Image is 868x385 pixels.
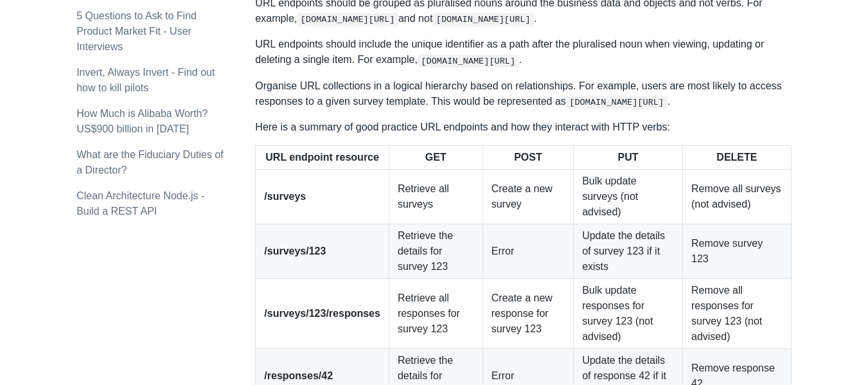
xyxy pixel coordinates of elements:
[76,149,224,175] a: What are the Fiduciary Duties of a Director?
[76,190,204,217] a: Clean Architecture Node.js - Build a REST API
[76,10,197,52] a: 5 Questions to Ask to Find Product Market Fit - User Interviews
[76,108,208,134] a: How Much is Alibaba Worth? US$900 billion in [DATE]
[389,224,483,279] td: Retrieve the details for survey 123
[389,146,483,170] th: GET
[432,13,534,26] code: [DOMAIN_NAME][URL]
[255,37,791,67] p: URL endpoints should include the unique identifier as a path after the pluralised noun when viewi...
[483,224,573,279] td: Error
[256,146,389,170] th: URL endpoint resource
[574,224,683,279] td: Update the details of survey 123 if it exists
[389,279,483,349] td: Retrieve all responses for survey 123
[389,170,483,224] td: Retrieve all surveys
[682,170,791,224] td: Remove all surveys (not advised)
[264,308,380,319] strong: /surveys/123/responses
[255,120,791,135] p: Here is a summary of good practice URL endpoints and how they interact with HTTP verbs:
[76,67,215,93] a: Invert, Always Invert - Find out how to kill pilots
[483,279,573,349] td: Create a new response for survey 123
[574,170,683,224] td: Bulk update surveys (not advised)
[418,55,519,67] code: [DOMAIN_NAME][URL]
[483,170,573,224] td: Create a new survey
[682,146,791,170] th: DELETE
[566,96,668,109] code: [DOMAIN_NAME][URL]
[297,13,398,26] code: [DOMAIN_NAME][URL]
[682,224,791,279] td: Remove survey 123
[574,146,683,170] th: PUT
[483,146,573,170] th: POST
[255,78,791,109] p: Organise URL collections in a logical hierarchy based on relationships. For example, users are mo...
[264,370,333,381] strong: /responses/42
[682,279,791,349] td: Remove all responses for survey 123 (not advised)
[264,246,326,256] strong: /surveys/123
[574,279,683,349] td: Bulk update responses for survey 123 (not advised)
[264,191,306,202] strong: /surveys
